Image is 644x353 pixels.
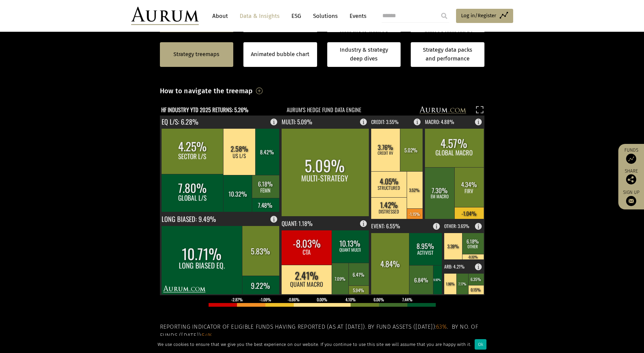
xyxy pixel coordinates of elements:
span: Log in/Register [461,11,496,20]
a: Solutions [310,10,341,22]
a: Strategy data packs and performance [411,42,484,67]
a: Data & Insights [236,10,283,22]
a: Industry & strategy deep dives [327,42,401,67]
a: About [209,10,231,22]
a: Strategy treemaps [173,50,219,59]
h5: Reporting indicator of eligible funds having reported (as at [DATE]). By fund assets ([DATE]): . ... [160,323,484,341]
h3: How to navigate the treemap [160,85,253,97]
img: Aurum [131,7,199,25]
a: Animated bubble chart [251,50,309,59]
img: Access Funds [626,154,636,164]
a: Events [346,10,366,22]
div: Ok [475,339,486,350]
span: 54% [202,332,212,339]
a: Funds [622,147,641,164]
a: ESG [288,10,305,22]
span: 63% [436,323,447,330]
a: Log in/Register [456,9,513,23]
img: Sign up to our newsletter [626,196,636,206]
img: Share this post [626,174,636,184]
input: Submit [437,9,451,23]
a: Sign up [622,190,641,206]
div: Share [622,169,641,184]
